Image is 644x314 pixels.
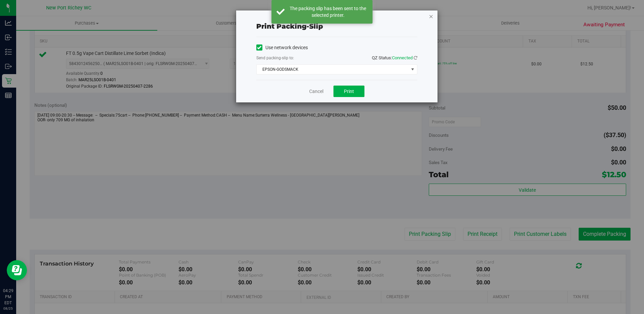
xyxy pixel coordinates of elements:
span: QZ Status: [372,55,417,60]
span: Connected [392,55,413,60]
button: Print [333,86,364,97]
span: EPSON-GODSMACK [257,65,409,74]
span: Print packing-slip [256,22,323,30]
a: Cancel [309,88,323,95]
iframe: Resource center [7,260,27,280]
div: The packing slip has been sent to the selected printer. [288,5,367,19]
label: Send packing-slip to: [256,55,294,61]
span: select [408,65,417,74]
label: Use network devices [256,44,308,51]
span: Print [344,89,354,94]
